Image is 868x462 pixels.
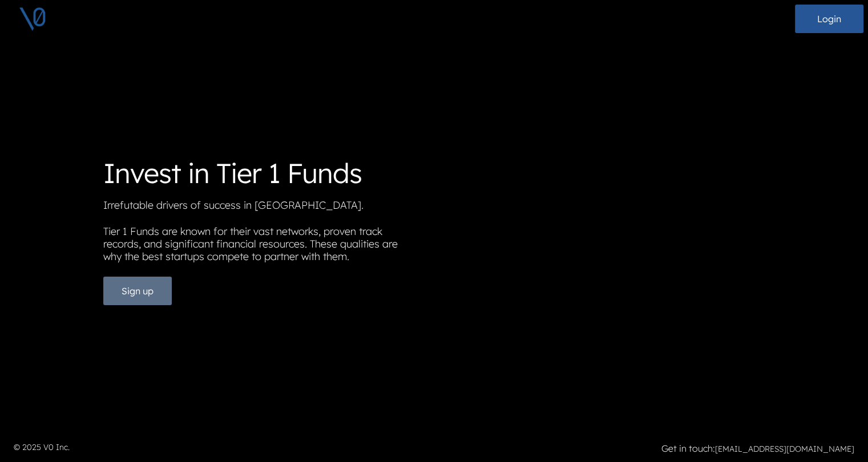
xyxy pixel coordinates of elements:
[103,277,172,305] button: Sign up
[103,225,425,268] p: Tier 1 Funds are known for their vast networks, proven track records, and significant financial r...
[715,444,854,454] a: [EMAIL_ADDRESS][DOMAIN_NAME]
[661,443,715,454] strong: Get in touch:
[103,199,425,216] p: Irrefutable drivers of success in [GEOGRAPHIC_DATA].
[795,5,863,33] button: Login
[14,441,427,453] p: © 2025 V0 Inc.
[18,5,47,33] img: V0 logo
[103,157,425,190] h1: Invest in Tier 1 Funds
